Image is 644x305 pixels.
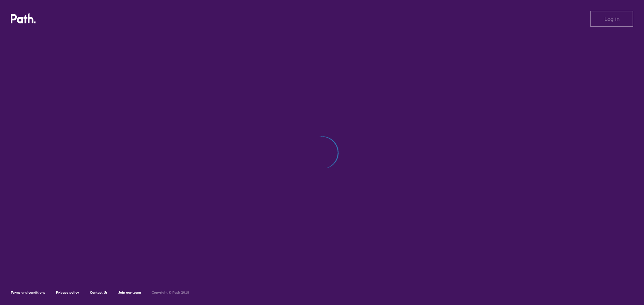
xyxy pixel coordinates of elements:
[604,16,620,22] span: Log in
[56,290,79,295] a: Privacy policy
[90,290,108,295] a: Contact Us
[590,11,633,27] button: Log in
[118,290,141,295] a: Join our team
[152,291,189,295] h6: Copyright © Path 2018
[11,290,45,295] a: Terms and conditions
